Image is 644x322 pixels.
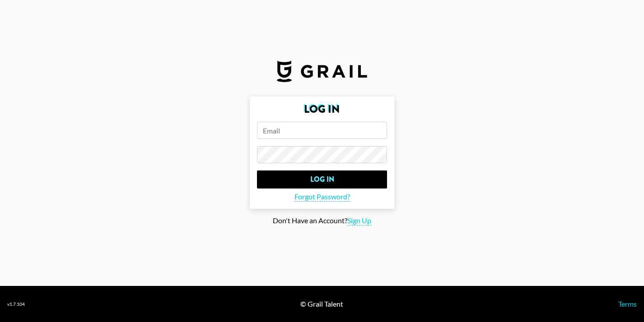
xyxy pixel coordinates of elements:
[257,122,387,139] input: Email
[347,216,371,225] span: Sign Up
[618,299,637,308] a: Terms
[300,299,343,308] div: © Grail Talent
[7,216,637,225] div: Don't Have an Account?
[294,192,350,202] span: Forgot Password?
[7,301,25,307] div: v 1.7.104
[277,60,367,82] img: Grail Talent Logo
[257,170,387,189] input: Log In
[257,104,387,115] h2: Log In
